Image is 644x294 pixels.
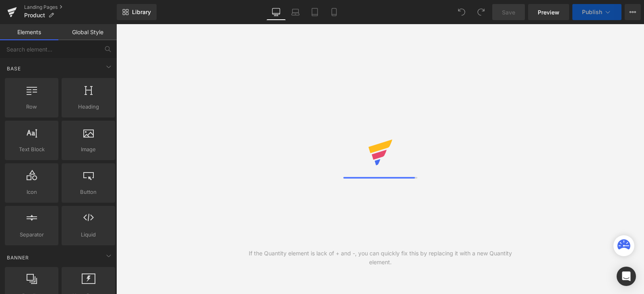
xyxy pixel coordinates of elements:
span: Liquid [64,230,113,239]
span: Row [7,103,56,111]
span: Product [24,12,45,19]
a: Global Style [58,24,117,40]
span: Publish [582,9,602,15]
span: Save [502,8,515,16]
span: Separator [7,230,56,239]
button: More [625,4,641,20]
a: New Library [117,4,157,20]
button: Undo [454,4,470,20]
a: Laptop [286,4,305,20]
span: Image [64,145,113,154]
span: Heading [64,103,113,111]
div: Open Intercom Messenger [617,267,636,286]
span: Text Block [7,145,56,154]
button: Publish [572,4,621,20]
button: Redo [473,4,489,20]
a: Desktop [266,4,286,20]
span: Library [132,8,151,16]
a: Mobile [324,4,344,20]
a: Landing Pages [24,4,117,10]
span: Preview [538,8,559,16]
span: Button [64,188,113,196]
a: Preview [528,4,569,20]
span: Icon [7,188,56,196]
a: Tablet [305,4,324,20]
span: Banner [6,254,30,261]
div: If the Quantity element is lack of + and -, you can quickly fix this by replacing it with a new Q... [248,249,512,267]
span: Base [6,65,22,72]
